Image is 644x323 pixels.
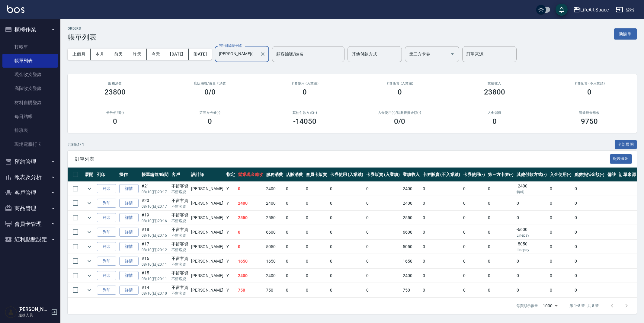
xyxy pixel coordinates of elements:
td: #19 [140,211,170,225]
th: 其他付款方式(-) [515,168,548,182]
td: 0 [573,182,606,196]
td: 0 [365,196,401,210]
h3: 0 [113,117,117,126]
td: Y [225,182,236,196]
button: 列印 [97,213,116,222]
button: 昨天 [128,49,147,60]
p: 轉帳 [517,189,547,195]
td: 0 [573,254,606,268]
p: 不留客資 [171,291,188,296]
td: 0 [486,225,515,239]
th: 列印 [95,168,118,182]
th: 店販消費 [284,168,304,182]
p: 不留客資 [171,247,188,253]
td: 0 [284,283,304,297]
button: expand row [85,213,94,222]
td: 0 [284,225,304,239]
td: 0 [573,196,606,210]
td: [PERSON_NAME] [190,196,225,210]
td: Y [225,283,236,297]
h2: 卡券販賣 (不入業績) [549,82,630,85]
button: Open [447,49,457,59]
div: 不留客資 [171,226,188,233]
td: 0 [284,196,304,210]
p: 不留客資 [171,233,188,238]
a: 詳情 [119,199,139,208]
div: 不留客資 [171,212,188,218]
td: 0 [304,283,328,297]
td: 2400 [236,269,265,283]
th: 設計師 [190,168,225,182]
p: 08/10 (日) 20:10 [142,291,168,296]
th: 卡券使用 (入業績) [328,168,365,182]
td: 0 [328,240,365,254]
a: 打帳單 [2,40,58,54]
div: LifeArt Space [580,6,609,14]
button: expand row [85,286,94,295]
td: 750 [401,283,421,297]
td: 6600 [401,225,421,239]
td: 0 [573,283,606,297]
p: 08/10 (日) 20:15 [142,233,168,238]
td: 0 [515,254,548,268]
button: 預約管理 [2,154,58,170]
td: 2400 [401,182,421,196]
a: 報表匯出 [610,156,632,161]
td: 0 [573,211,606,225]
button: 報表匯出 [610,154,632,164]
td: 0 [573,269,606,283]
a: 詳情 [119,286,139,295]
td: 0 [421,225,462,239]
td: [PERSON_NAME] [190,182,225,196]
p: 不留客資 [171,218,188,224]
td: 0 [365,240,401,254]
a: 每日結帳 [2,110,58,123]
td: Y [225,225,236,239]
p: 08/10 (日) 20:16 [142,218,168,224]
td: -5050 [515,240,548,254]
td: 0 [421,240,462,254]
button: expand row [85,271,94,280]
button: 新開單 [614,28,637,40]
td: Y [225,211,236,225]
td: 0 [462,225,486,239]
p: 08/10 (日) 20:17 [142,204,168,209]
th: 營業現金應收 [236,168,265,182]
td: 0 [515,211,548,225]
td: 6600 [264,225,284,239]
span: 訂單列表 [75,156,610,162]
h3: 23800 [484,88,505,96]
td: 2400 [264,182,284,196]
td: 0 [284,254,304,268]
th: 客戶 [170,168,190,182]
p: 08/10 (日) 20:17 [142,189,168,195]
td: 1650 [264,254,284,268]
p: Linepay [517,247,547,253]
button: 報表及分析 [2,169,58,185]
h3: 0 [208,117,212,126]
td: 0 [548,254,573,268]
button: [DATE] [189,49,212,60]
p: 08/10 (日) 20:11 [142,262,168,267]
button: 客戶管理 [2,185,58,201]
td: 2400 [401,196,421,210]
button: expand row [85,199,94,208]
th: 展開 [83,168,95,182]
td: 750 [236,283,265,297]
button: expand row [85,228,94,237]
th: 業績收入 [401,168,421,182]
td: #17 [140,240,170,254]
td: Y [225,196,236,210]
a: 新開單 [614,31,637,37]
td: Y [225,269,236,283]
div: 不留客資 [171,270,188,276]
td: 0 [365,254,401,268]
td: [PERSON_NAME] [190,225,225,239]
td: 750 [264,283,284,297]
td: 0 [573,225,606,239]
p: 不留客資 [171,204,188,209]
td: #18 [140,225,170,239]
th: 入金使用(-) [548,168,573,182]
td: 5050 [264,240,284,254]
td: [PERSON_NAME] [190,283,225,297]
